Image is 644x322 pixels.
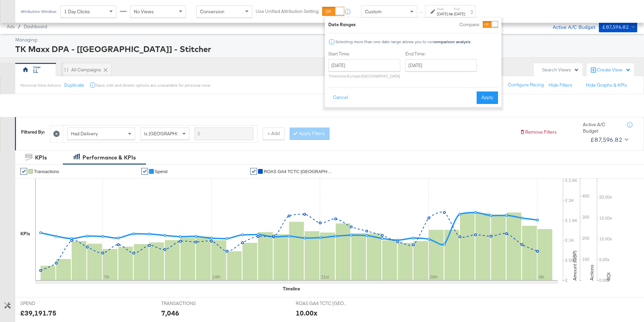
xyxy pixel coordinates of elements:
input: Enter a search term [195,128,253,140]
div: Active A/C Budget [583,121,620,134]
span: Conversion [200,9,224,15]
div: £87,596.82 [590,135,622,145]
div: Attribution Window: [20,9,57,14]
label: Start: [437,7,448,11]
div: Filtered By: [21,129,45,135]
div: Performance & KPIs [82,154,136,162]
button: Duplicate [64,82,84,88]
div: LL [33,68,38,74]
div: Save, edit and delete options are unavailable for personal view. [96,83,210,88]
span: Ads [7,24,15,29]
a: ✔ [141,168,148,175]
div: Date Ranges [328,21,356,28]
button: Hide Filters [549,82,572,88]
div: Search Views [542,67,579,73]
span: Transactions [34,169,59,174]
button: Apply [477,91,498,104]
div: £39,191.75 [20,308,56,318]
div: [DATE] [437,11,448,17]
label: Compare: [459,21,480,28]
text: ROI [606,272,612,281]
button: Remove Filters [520,129,557,135]
label: End: [454,7,465,11]
div: 7,046 [161,308,179,318]
span: Is [GEOGRAPHIC_DATA] [144,131,196,137]
div: Selecting more than one date range allows you to run . [335,39,472,44]
button: + Add [263,128,284,140]
div: Personal View Actions: [20,83,61,88]
a: ✔ [250,168,257,175]
div: £87,596.82 [602,23,629,31]
text: Amount (GBP) [572,251,578,281]
div: [DATE] [454,11,465,17]
div: Drag to reorder tab [65,68,68,71]
label: End Time: [405,51,479,57]
span: No Views [134,9,154,15]
button: £87,596.82 [588,134,630,145]
text: Actions [589,265,595,281]
div: All Campaigns [71,67,101,73]
label: Start Time: [328,51,400,57]
a: ✔ [20,168,27,175]
span: SPEND [20,300,71,307]
div: KPIs [35,154,47,162]
div: Managing: [15,37,636,43]
button: Cancel [328,91,353,104]
div: Create View [597,67,631,73]
span: ROAS GA4 TCTC [GEOGRAPHIC_DATA] [264,169,332,174]
button: Hide Graphs & KPIs [586,82,627,88]
strong: comparison analysis [434,39,471,44]
div: Timeline [283,286,300,292]
span: 1 Day Clicks [64,9,90,15]
div: 10.00x [296,308,317,318]
button: Configure Pacing [503,79,549,91]
span: Spend [155,169,168,174]
p: Timezone: Europe/[GEOGRAPHIC_DATA] [328,73,400,79]
div: TK Maxx DPA - [[GEOGRAPHIC_DATA]] - Stitcher [15,43,636,55]
span: ↑ [418,12,424,14]
span: / [15,24,24,29]
span: ROAS GA4 TCTC [GEOGRAPHIC_DATA] [296,300,347,307]
div: Active A/C Budget [546,21,595,32]
div: KPIs [20,231,30,237]
span: Had Delivery [71,131,98,137]
button: £87,596.82 [599,21,637,32]
span: Custom [365,9,382,15]
strong: to [448,11,454,16]
span: TRANSACTIONS [161,300,212,307]
label: Use Unified Attribution Setting: [256,8,319,15]
a: Dashboard [24,24,47,29]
